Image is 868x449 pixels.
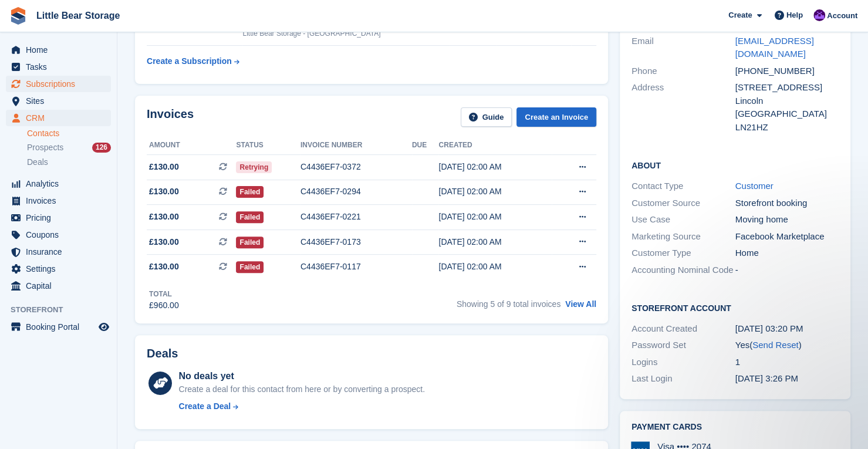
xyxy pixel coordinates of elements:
div: [DATE] 02:00 AM [438,236,552,248]
a: Prospects 126 [27,141,111,154]
span: £130.00 [149,236,179,248]
span: £130.00 [149,211,179,223]
div: Logins [631,356,735,369]
h2: Invoices [147,107,194,127]
span: Subscriptions [26,76,96,92]
div: Moving home [735,213,839,227]
span: Invoices [26,193,96,209]
span: Home [26,42,96,58]
div: Use Case [631,213,735,227]
a: Guide [461,107,512,127]
span: Sites [26,93,96,109]
div: [GEOGRAPHIC_DATA] [735,107,839,121]
div: [DATE] 02:00 AM [438,185,552,198]
a: menu [6,227,111,243]
a: [EMAIL_ADDRESS][DOMAIN_NAME] [735,36,814,59]
div: 126 [92,143,111,153]
a: menu [6,244,111,260]
th: Due [412,136,439,155]
span: ( ) [749,340,801,350]
div: Customer Type [631,247,735,260]
div: C4436EF7-0221 [300,211,412,223]
a: Send Reset [752,340,798,350]
span: Coupons [26,227,96,243]
span: Capital [26,278,96,294]
a: menu [6,93,111,109]
span: Failed [236,211,264,223]
div: C4436EF7-0173 [300,236,412,248]
th: Invoice number [300,136,412,155]
div: Accounting Nominal Code [631,264,735,277]
div: Lincoln [735,94,839,108]
span: Settings [26,261,96,277]
a: menu [6,193,111,209]
h2: Deals [147,347,178,360]
a: menu [6,42,111,58]
span: Booking Portal [26,319,96,335]
div: Total [149,289,179,299]
div: Account Created [631,322,735,336]
span: Account [827,10,857,22]
div: [DATE] 03:20 PM [735,322,839,336]
div: Address [631,81,735,134]
span: Failed [236,186,264,198]
a: menu [6,278,111,294]
a: menu [6,76,111,92]
div: C4436EF7-0117 [300,261,412,273]
div: Last Login [631,372,735,386]
div: Little Bear Storage - [GEOGRAPHIC_DATA] [242,28,449,39]
th: Created [438,136,552,155]
a: menu [6,261,111,277]
span: £130.00 [149,261,179,273]
div: Marketing Source [631,230,735,244]
span: £130.00 [149,185,179,198]
span: Tasks [26,59,96,75]
span: Help [786,9,803,21]
span: CRM [26,110,96,126]
div: Create a deal for this contact from here or by converting a prospect. [178,383,424,396]
th: Amount [147,136,236,155]
span: Showing 5 of 9 total invoices [457,299,560,309]
div: C4436EF7-0294 [300,185,412,198]
span: Retrying [236,161,272,173]
h2: Payment cards [631,423,839,432]
span: Insurance [26,244,96,260]
img: Henry Hastings [813,9,825,21]
a: menu [6,210,111,226]
div: Home [735,247,839,260]
div: Yes [735,339,839,352]
div: No deals yet [178,369,424,383]
div: Password Set [631,339,735,352]
div: [DATE] 02:00 AM [438,161,552,173]
div: 1 [735,356,839,369]
a: menu [6,59,111,75]
h2: Storefront Account [631,302,839,313]
div: Create a Subscription [147,55,232,67]
a: Contacts [27,128,111,139]
span: Pricing [26,210,96,226]
span: Storefront [11,304,117,316]
time: 2025-02-20 15:26:03 UTC [735,373,798,383]
span: Create [728,9,752,21]
div: Customer Source [631,197,735,210]
div: [PHONE_NUMBER] [735,65,839,78]
div: - [735,264,839,277]
div: LN21HZ [735,121,839,134]
div: Storefront booking [735,197,839,210]
div: Create a Deal [178,400,231,413]
span: £130.00 [149,161,179,173]
a: Create a Deal [178,400,424,413]
div: Phone [631,65,735,78]
a: Customer [735,181,774,191]
h2: About [631,159,839,171]
div: Facebook Marketplace [735,230,839,244]
div: [STREET_ADDRESS] [735,81,839,94]
div: C4436EF7-0372 [300,161,412,173]
a: View All [565,299,596,309]
div: Email [631,35,735,61]
span: Failed [236,237,264,248]
a: Deals [27,156,111,168]
th: Status [236,136,300,155]
a: menu [6,319,111,335]
a: menu [6,175,111,192]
